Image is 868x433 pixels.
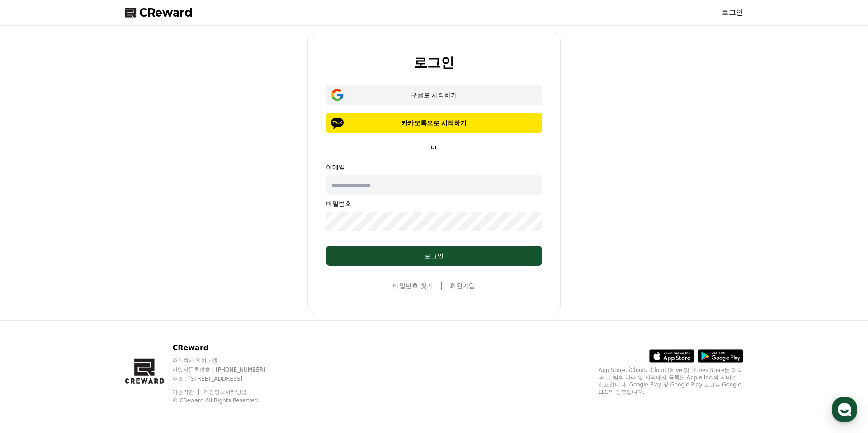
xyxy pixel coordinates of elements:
[28,300,34,307] span: 홈
[326,246,542,266] button: 로그인
[326,163,542,172] p: 이메일
[203,389,247,395] a: 개인정보처리방침
[3,287,60,309] a: 홈
[440,280,443,291] span: |
[117,287,174,309] a: 설정
[450,281,475,290] a: 회원가입
[339,90,529,99] div: 구글로 시작하기
[326,113,542,133] button: 카카오톡으로 시작하기
[326,85,542,105] button: 구글로 시작하기
[172,366,283,373] p: 사업자등록번호 : [PHONE_NUMBER]
[172,389,201,395] a: 이용약관
[172,375,283,382] p: 주소 : [STREET_ADDRESS]
[172,343,283,353] p: CReward
[83,301,94,308] span: 대화
[140,300,151,307] span: 설정
[414,55,454,70] h2: 로그인
[326,199,542,208] p: 비밀번호
[722,7,743,18] a: 로그인
[125,5,193,20] a: CReward
[139,5,193,20] span: CReward
[425,142,443,151] p: or
[393,281,433,290] a: 비밀번호 찾기
[339,118,529,127] p: 카카오톡으로 시작하기
[172,357,283,364] p: 주식회사 와이피랩
[60,287,117,309] a: 대화
[172,397,283,404] p: © CReward All Rights Reserved.
[344,251,524,260] div: 로그인
[599,367,743,395] p: App Store, iCloud, iCloud Drive 및 iTunes Store는 미국과 그 밖의 나라 및 지역에서 등록된 Apple Inc.의 서비스 상표입니다. Goo...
